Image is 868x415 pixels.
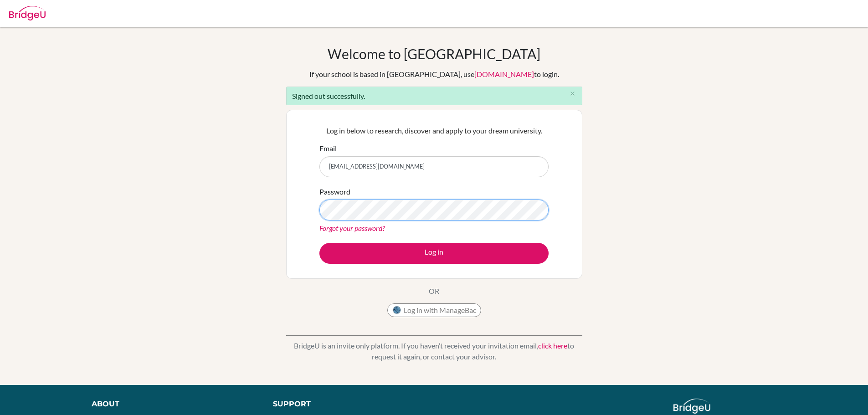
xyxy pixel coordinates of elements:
[564,87,582,101] button: Close
[673,399,710,414] img: logo_white@2x-f4f0deed5e89b7ecb1c2cc34c3e3d731f90f0f143d5ea2071677605dd97b5244.png
[286,340,582,362] p: BridgeU is an invite only platform. If you haven’t received your invitation email, to request it ...
[319,143,337,154] label: Email
[429,286,439,297] p: OR
[319,125,549,136] p: Log in below to research, discover and apply to your dream university.
[309,69,559,80] div: If your school is based in [GEOGRAPHIC_DATA], use to login.
[319,224,385,232] a: Forgot your password?
[474,70,534,78] a: [DOMAIN_NAME]
[387,303,481,317] button: Log in with ManageBac
[538,341,567,350] a: click here
[92,399,252,410] div: About
[328,46,540,62] h1: Welcome to [GEOGRAPHIC_DATA]
[319,186,350,197] label: Password
[286,87,582,105] div: Signed out successfully.
[273,399,423,410] div: Support
[569,90,576,97] i: close
[319,243,549,264] button: Log in
[9,6,46,20] img: Bridge-U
